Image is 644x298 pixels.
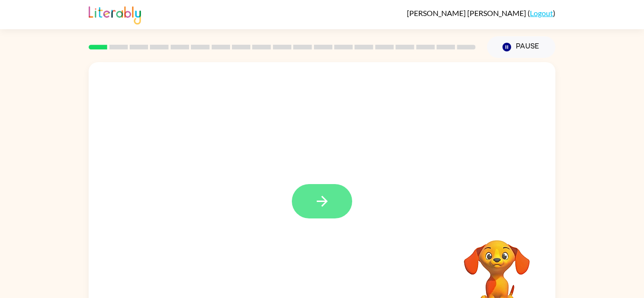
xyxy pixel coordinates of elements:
[487,36,555,58] button: Pause
[89,4,141,24] img: Literably
[530,8,553,17] a: Logout
[407,8,528,17] span: [PERSON_NAME] [PERSON_NAME]
[407,8,555,17] div: ( )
